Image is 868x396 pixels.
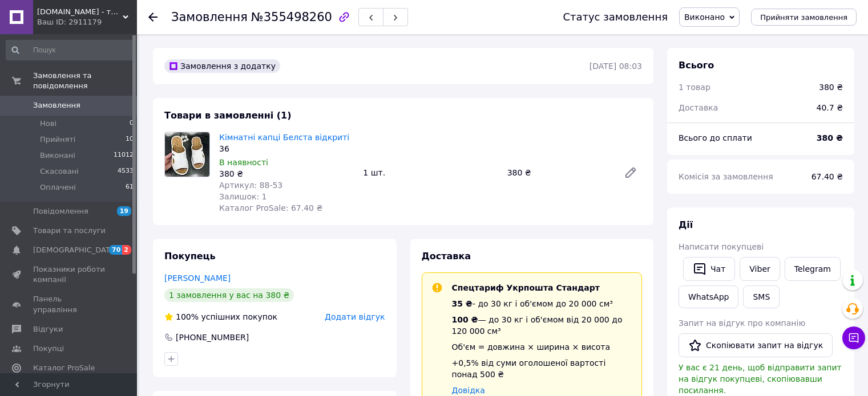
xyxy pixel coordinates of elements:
span: 1 товар [679,83,710,92]
span: Доставка [422,251,471,262]
a: Кімнатні капці Белста відкриті [219,133,349,142]
span: 61 [126,182,134,193]
span: Показники роботи компанії [33,264,106,285]
span: Виконані [40,150,75,161]
span: Скасовані [40,166,79,177]
span: Товари та послуги [33,226,106,236]
span: Замовлення [171,10,248,24]
div: [PHONE_NUMBER] [175,332,250,343]
button: Прийняти замовлення [751,9,857,26]
a: Viber [740,257,780,281]
span: 19 [117,206,131,216]
span: Повідомлення [33,206,88,217]
span: Виконано [684,13,725,22]
span: Покупець [164,251,216,262]
a: WhatsApp [679,285,738,308]
span: Відгуки [33,324,63,334]
span: Товари в замовленні (1) [164,110,292,121]
span: 0 [130,119,134,129]
button: SMS [743,285,780,308]
span: Замовлення та повідомлення [33,71,137,91]
span: Замовлення [33,100,80,111]
span: Запит на відгук про компанію [679,319,805,328]
div: 380 ₴ [819,81,843,93]
span: 11012 [114,150,134,161]
span: №355498260 [251,10,332,24]
span: В наявності [219,158,268,167]
span: Залишок: 1 [219,192,267,201]
span: Domko.online - товари для дому [37,7,123,17]
div: — до 30 кг і об'ємом від 20 000 до 120 000 см³ [452,314,633,337]
a: Редагувати [619,161,642,184]
div: 1 шт. [358,165,502,181]
span: Спецтариф Укрпошта Стандарт [452,283,600,292]
div: +0,5% від суми оголошеної вартості понад 500 ₴ [452,357,633,380]
div: Повернутися назад [148,11,158,23]
span: Каталог ProSale: 67.40 ₴ [219,203,322,213]
span: Панель управління [33,294,106,315]
span: Додати відгук [325,312,385,321]
div: 380 ₴ [503,165,615,181]
span: Дії [679,219,693,230]
div: Об'єм = довжина × ширина × висота [452,341,633,353]
span: 70 [109,245,122,255]
a: Довідка [452,386,485,395]
span: Прийняті [40,134,75,145]
span: Всього до сплати [679,133,752,142]
button: Скопіювати запит на відгук [679,333,833,357]
span: 100% [176,312,199,321]
div: - до 30 кг і об'ємом до 20 000 см³ [452,298,633,309]
input: Пошук [6,40,135,60]
div: 36 [219,143,354,154]
span: 2 [122,245,131,255]
span: Доставка [679,103,718,112]
div: 380 ₴ [219,168,354,179]
span: 4533 [118,166,134,177]
a: [PERSON_NAME] [164,273,231,283]
div: 1 замовлення у вас на 380 ₴ [164,288,294,302]
b: 380 ₴ [817,133,843,142]
span: Оплачені [40,182,76,193]
time: [DATE] 08:03 [590,62,642,71]
span: Комісія за замовлення [679,172,773,181]
button: Чат [683,257,735,281]
span: Всього [679,60,714,71]
button: Чат з покупцем [842,326,865,349]
span: [DEMOGRAPHIC_DATA] [33,245,118,255]
span: Покупці [33,344,64,354]
div: 40.7 ₴ [810,95,850,120]
span: 35 ₴ [452,299,473,308]
div: Замовлення з додатку [164,59,280,73]
span: Артикул: 88-53 [219,181,282,190]
span: 10 [126,134,134,145]
div: Ваш ID: 2911179 [37,17,137,27]
span: 67.40 ₴ [812,172,843,181]
span: Прийняти замовлення [760,13,847,22]
span: Каталог ProSale [33,363,95,373]
div: успішних покупок [164,311,277,322]
a: Telegram [785,257,841,281]
span: Написати покупцеві [679,242,764,251]
img: Кімнатні капці Белста відкриті [165,132,209,177]
div: Статус замовлення [563,11,668,23]
span: Нові [40,119,56,129]
span: У вас є 21 день, щоб відправити запит на відгук покупцеві, скопіювавши посилання. [679,363,842,395]
span: 100 ₴ [452,315,478,324]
